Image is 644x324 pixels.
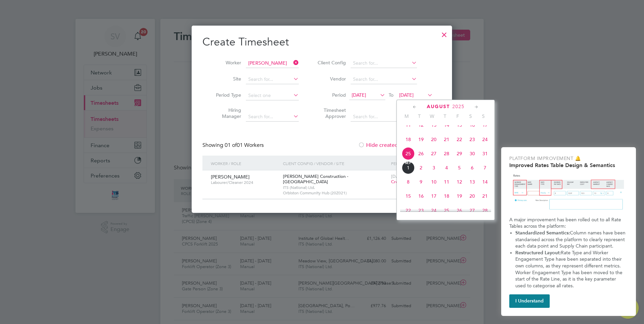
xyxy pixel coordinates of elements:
span: Orbiston Community Hub (20Z021) [283,190,388,196]
span: 27 [427,147,440,160]
span: 13 [427,119,440,131]
span: 27 [466,204,479,217]
span: To [387,91,395,99]
span: 16 [415,190,427,202]
span: 11 [440,175,453,188]
div: Period [389,156,434,171]
span: 28 [479,204,491,217]
span: 28 [440,147,453,160]
span: M [400,113,413,119]
span: Rate Type and Worker Engagement Type have been separated into their own columns, as they represen... [515,250,624,289]
span: 21 [440,133,453,146]
span: T [413,113,426,119]
span: W [426,113,439,119]
span: Labourer/Cleaner 2024 [211,180,278,185]
img: Updated Rates Table Design & Semantics [509,171,628,214]
input: Search for... [246,59,299,68]
span: Create timesheet [391,179,425,185]
span: [DATE] [399,92,414,98]
span: 19 [415,133,427,146]
span: 11 [402,119,415,131]
span: ITS (National) Ltd. [283,185,388,190]
span: 30 [466,147,479,160]
input: Search for... [246,112,299,122]
span: 3 [427,161,440,174]
span: 22 [453,133,466,146]
span: 6 [466,161,479,174]
p: Platform Improvement 🔔 [509,155,628,162]
input: Search for... [351,75,417,84]
span: 15 [402,190,415,202]
span: 23 [415,204,427,217]
p: A major improvement has been rolled out to all Rate Tables across the platform: [509,217,628,230]
span: 31 [479,147,491,160]
strong: Restructured Layout: [515,250,561,256]
label: Hide created timesheets [358,142,426,149]
span: 2025 [452,104,464,109]
label: Vendor [316,76,346,82]
span: 24 [427,204,440,217]
input: Search for... [246,75,299,84]
span: 14 [479,175,491,188]
span: [PERSON_NAME] [211,174,250,180]
span: 9 [415,175,427,188]
span: August [427,104,450,109]
span: 25 [440,204,453,217]
span: 12 [415,119,427,131]
span: 20 [466,190,479,202]
span: 12 [453,175,466,188]
span: 15 [453,119,466,131]
span: 10 [427,175,440,188]
span: 01 Workers [225,142,264,149]
span: 22 [402,204,415,217]
label: Timesheet Approver [316,107,346,119]
strong: Standardized Semantics: [515,230,570,236]
span: 20 [427,133,440,146]
span: 14 [440,119,453,131]
span: S [464,113,477,119]
span: F [451,113,464,119]
span: 18 [402,133,415,146]
span: [DATE] [352,92,366,98]
span: 26 [415,147,427,160]
span: 21 [479,190,491,202]
span: 4 [440,161,453,174]
span: 17 [427,190,440,202]
span: 23 [466,133,479,146]
span: T [439,113,451,119]
h2: Create Timesheet [202,35,441,49]
span: 8 [402,175,415,188]
span: [DATE] - [DATE] [391,173,422,179]
span: 5 [453,161,466,174]
label: Hiring Manager [211,107,241,119]
button: I Understand [509,294,550,308]
input: Search for... [351,59,417,68]
label: Client Config [316,60,346,66]
span: 26 [453,204,466,217]
input: Search for... [351,112,417,122]
label: Worker [211,60,241,66]
label: Period [316,92,346,98]
span: 29 [453,147,466,160]
input: Select one [246,91,299,100]
span: 24 [479,133,491,146]
span: 7 [479,161,491,174]
span: 16 [466,119,479,131]
span: Sep [402,161,415,165]
label: Site [211,76,241,82]
span: [PERSON_NAME] Construction - [GEOGRAPHIC_DATA] [283,173,348,185]
label: Period Type [211,92,241,98]
span: 19 [453,190,466,202]
span: 13 [466,175,479,188]
span: 2 [415,161,427,174]
div: Showing [202,142,265,149]
span: 01 of [225,142,237,149]
span: 1 [402,161,415,174]
span: 25 [402,147,415,160]
span: 17 [479,119,491,131]
span: 18 [440,190,453,202]
div: Worker / Role [209,156,281,171]
div: Client Config / Vendor / Site [281,156,389,171]
h2: Improved Rates Table Design & Semantics [509,162,628,168]
span: S [477,113,490,119]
